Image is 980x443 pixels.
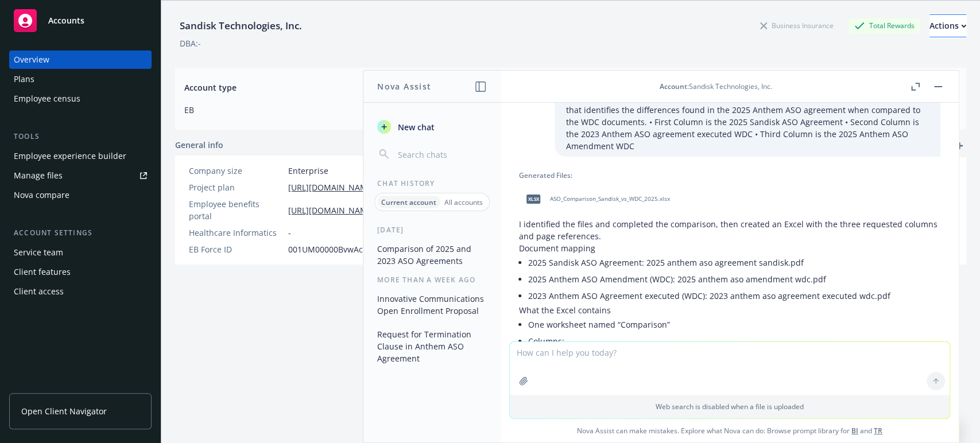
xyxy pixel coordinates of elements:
div: Business Insurance [754,18,839,33]
div: Healthcare Informatics [189,227,284,239]
p: All accounts [444,197,483,207]
span: New chat [396,121,435,133]
a: TR [874,426,882,436]
span: Account type [184,81,557,94]
a: Service team [9,243,152,262]
span: EB [184,104,557,116]
div: Sandisk Technologies, Inc. [175,18,307,33]
a: [URL][DOMAIN_NAME] [288,204,375,216]
a: [URL][DOMAIN_NAME] [288,181,375,193]
p: Web search is disabled when a file is uploaded [517,402,943,411]
div: Service team [14,243,63,262]
div: Generated Files: [519,170,940,180]
div: More than a week ago [363,275,501,285]
button: Actions [929,14,966,37]
a: Plans [9,70,152,88]
div: Total Rewards [849,18,920,33]
div: Employee census [14,90,80,108]
div: DBA: - [180,37,201,49]
span: Nova Assist can make mistakes. Explore what Nova can do: Browse prompt library for and [505,419,954,442]
div: [DATE] [363,225,501,235]
div: Employee experience builder [14,147,126,165]
span: ASO_Comparison_Sandisk_vs_WDC_2025.xlsx [550,195,670,203]
div: Manage files [14,166,63,185]
a: Client features [9,263,152,281]
div: : Sandisk Technologies, Inc. [660,81,772,91]
p: Find the differences and the page numbers they are found on. Create an excel spreadsheet that ide... [566,92,929,152]
button: Innovative Communications Open Enrollment Proposal [373,289,491,320]
div: Company size [189,165,284,177]
a: Nova compare [9,186,152,204]
button: Request for Termination Clause in Anthem ASO Agreement [373,325,491,368]
a: add [952,139,966,153]
span: Open Client Navigator [21,405,107,417]
div: Project plan [189,181,284,193]
a: BI [851,426,858,436]
li: 2025 Sandisk ASO Agreement: 2025 anthem aso agreement sandisk.pdf [528,254,940,271]
div: Tools [9,131,152,142]
a: Employee census [9,90,152,108]
div: Client access [14,282,64,301]
div: Plans [14,70,34,88]
li: 2023 Anthem ASO Agreement executed (WDC): 2023 anthem aso agreement executed wdc.pdf [528,287,940,304]
p: I identified the files and completed the comparison, then created an Excel with the three request... [519,218,940,242]
div: Chat History [363,178,501,188]
a: Manage files [9,166,152,185]
a: Accounts [9,5,152,37]
input: Search chats [396,146,487,162]
p: What the Excel contains [519,304,940,316]
li: Columns: [528,333,940,399]
span: Enterprise [288,165,328,177]
a: Employee experience builder [9,147,152,165]
div: Account settings [9,227,152,239]
span: xlsx [526,195,540,203]
div: EB Force ID [189,243,284,255]
p: Current account [381,197,436,207]
div: Employee benefits portal [189,198,284,222]
p: Document mapping [519,242,940,254]
div: xlsxASO_Comparison_Sandisk_vs_WDC_2025.xlsx [519,185,672,213]
button: Comparison of 2025 and 2023 ASO Agreements [373,239,491,270]
button: New chat [373,116,491,137]
span: - [288,227,291,239]
span: 001UM00000BvwAcYAJ [288,243,375,255]
div: Client features [14,263,71,281]
a: Overview [9,50,152,69]
div: Nova compare [14,186,69,204]
li: 2025 Anthem ASO Amendment (WDC): 2025 anthem aso amendment wdc.pdf [528,271,940,287]
li: One worksheet named “Comparison” [528,316,940,333]
a: Client access [9,282,152,301]
div: Overview [14,50,49,69]
span: Accounts [48,16,84,25]
span: Account [660,81,687,91]
h1: Nova Assist [377,80,431,92]
span: General info [175,139,223,151]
